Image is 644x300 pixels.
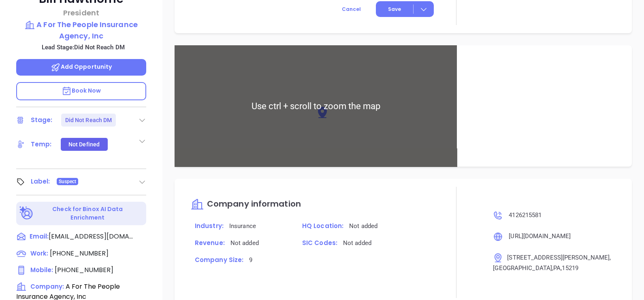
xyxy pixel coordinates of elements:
span: Not added [349,222,377,230]
span: [EMAIL_ADDRESS][DOMAIN_NAME] [49,232,134,241]
span: Revenue: [195,239,225,247]
span: Book Now [62,87,101,95]
span: , PA [552,264,561,272]
span: Not added [230,239,259,247]
span: [STREET_ADDRESS][PERSON_NAME] [507,254,610,261]
span: Insurance [229,222,256,230]
span: Company information [207,198,301,209]
span: Email: [30,232,49,242]
span: SIC Codes: [302,239,337,247]
div: Not Defined [68,138,100,151]
div: Temp: [31,138,52,150]
span: Add Opportunity [51,63,112,71]
span: HQ Location: [302,222,343,230]
span: [URL][DOMAIN_NAME] [509,232,571,240]
div: Stage: [31,114,53,126]
button: Cancel [327,1,376,17]
span: [PHONE_NUMBER] [55,265,113,275]
p: President [16,7,146,18]
a: Company information [191,200,301,209]
span: Suspect [59,177,77,186]
span: Company: [30,282,64,291]
span: Work : [30,249,48,258]
span: Mobile : [30,266,53,274]
span: Industry: [195,222,224,230]
span: Save [388,6,401,13]
span: 9 [249,256,252,264]
span: [PHONE_NUMBER] [50,249,109,258]
img: Ai-Enrich-DaqCidB-.svg [19,206,34,220]
p: Check for Binox AI Data Enrichment [35,205,141,222]
div: Label: [31,175,50,188]
span: Company Size: [195,256,243,264]
a: A For The People Insurance Agency, Inc [16,19,146,41]
span: , 15219 [561,264,578,272]
span: Not added [343,239,371,247]
p: Lead Stage: Did Not Reach DM [20,42,146,53]
span: , [GEOGRAPHIC_DATA] [493,254,611,272]
div: Did Not Reach DM [65,114,112,127]
button: Save [376,1,434,17]
span: 4126215581 [509,211,542,219]
span: Cancel [342,6,361,13]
